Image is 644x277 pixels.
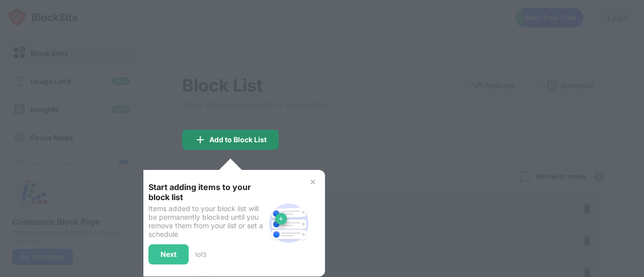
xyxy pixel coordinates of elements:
div: Add to Block List [209,136,267,144]
div: Start adding items to your block list [148,182,265,202]
div: Next [160,250,177,258]
img: block-site.svg [265,199,313,247]
div: 1 of 3 [195,251,206,258]
img: x-button.svg [309,178,317,186]
div: Items added to your block list will be permanently blocked until you remove them from your list o... [148,204,265,238]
